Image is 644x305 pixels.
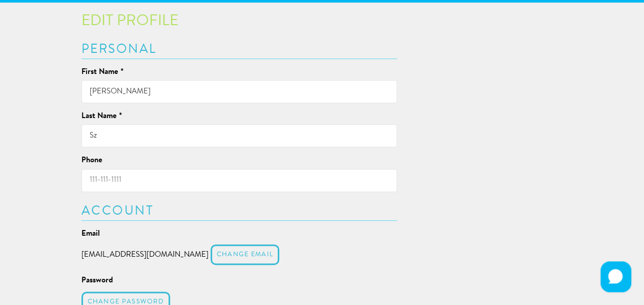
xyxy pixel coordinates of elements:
[81,80,398,103] input: Jane
[598,259,634,295] iframe: HelpCrunch
[81,13,398,30] h4: Edit Profile
[211,244,280,265] button: Change email
[81,205,398,218] h3: Account
[81,43,398,56] h3: Personal
[81,67,123,78] label: First Name *
[81,251,209,259] span: [EMAIL_ADDRESS][DOMAIN_NAME]
[81,228,100,239] label: Email
[81,155,102,166] label: Phone
[81,111,122,122] label: Last Name *
[81,275,113,286] label: Password
[81,169,398,192] input: 111-111-1111
[81,124,398,147] input: Doe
